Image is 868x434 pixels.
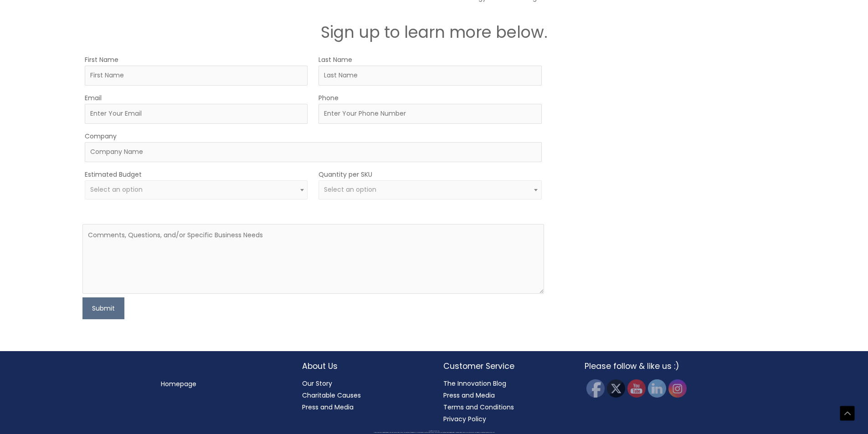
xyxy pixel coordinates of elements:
[85,104,308,124] input: Enter Your Email
[318,104,541,124] input: Enter Your Phone Number
[324,185,376,194] span: Select an option
[16,432,852,433] div: All material on this Website, including design, text, images, logos and sounds, are owned by Cosm...
[85,168,142,180] label: Estimated Budget
[16,431,852,432] div: Copyright © 2025
[586,379,605,398] img: Facebook
[443,379,506,388] a: The Innovation Blog
[443,391,495,400] a: Press and Media
[302,403,354,412] a: Press and Media
[85,130,117,142] label: Company
[443,414,486,424] a: Privacy Policy
[318,66,541,86] input: Last Name
[82,297,124,319] button: Submit
[90,185,143,194] span: Select an option
[161,378,284,390] nav: Menu
[434,431,440,431] span: Cosmetic Solutions
[443,378,566,425] nav: Customer Service
[85,54,118,66] label: First Name
[161,379,196,388] a: Homepage
[318,168,372,180] label: Quantity per SKU
[318,92,339,104] label: Phone
[85,142,541,162] input: Company Name
[443,403,514,412] a: Terms and Conditions
[443,360,566,372] h2: Customer Service
[302,360,425,372] h2: About Us
[85,92,102,104] label: Email
[607,379,625,398] img: Twitter
[318,54,352,66] label: Last Name
[302,379,332,388] a: Our Story
[302,391,361,400] a: Charitable Causes
[161,22,708,43] h2: Sign up to learn more below.
[302,378,425,413] nav: About Us
[585,360,708,372] h2: Please follow & like us :)
[85,66,308,86] input: First Name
